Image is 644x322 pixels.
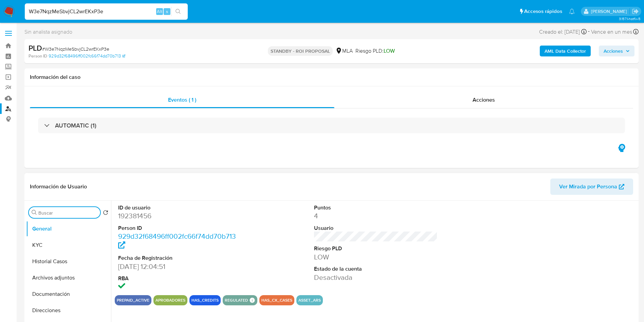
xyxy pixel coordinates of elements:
[26,221,111,237] button: General
[26,253,111,270] button: Historial Casos
[171,7,185,16] button: search-icon
[38,118,625,133] div: AUTOMATIC (1)
[591,8,629,15] p: rocio.garcia@mercadolibre.com
[118,231,236,251] a: 929d32f68496ff002fc66f74dd70b713
[155,299,185,302] button: Aprobadores
[604,46,623,56] span: Acciones
[118,211,242,221] dd: 192381456
[29,53,47,59] b: Person ID
[29,43,42,53] b: PLD
[118,254,242,262] dt: Fecha de Registración
[117,299,149,302] button: prepaid_active
[118,275,242,282] dt: RBA
[588,27,590,36] span: -
[103,210,108,217] button: Volver al orden por defecto
[26,286,111,302] button: Documentación
[26,270,111,286] button: Archivos adjuntos
[298,299,321,302] button: asset_ars
[540,46,591,56] button: AML Data Collector
[591,28,632,36] span: Vence en un mes
[118,262,242,271] dd: [DATE] 12:04:51
[569,9,575,14] a: Notificaciones
[268,46,333,56] p: STANDBY - ROI PROPOSAL
[24,28,72,36] span: Sin analista asignado
[49,53,125,59] a: 929d32f68496ff002fc66f74dd70b713
[384,47,395,55] span: LOW
[314,273,438,282] dd: Desactivada
[632,8,639,15] a: Salir
[261,299,292,302] button: has_cx_cases
[26,237,111,253] button: KYC
[314,252,438,262] dd: LOW
[118,224,242,232] dt: Person ID
[314,204,438,211] dt: Puntos
[25,7,188,16] input: Buscar usuario o caso...
[157,8,162,15] span: Alt
[118,204,242,211] dt: ID de usuario
[55,122,96,129] h3: AUTOMATIC (1)
[225,299,248,302] button: regulated
[335,47,353,55] div: MLA
[32,210,37,215] button: Buscar
[166,8,168,15] span: s
[550,179,633,195] button: Ver Mirada por Persona
[314,224,438,232] dt: Usuario
[355,47,395,55] span: Riesgo PLD:
[524,8,562,15] span: Accesos rápidos
[599,46,634,56] button: Acciones
[168,96,196,104] span: Eventos ( 1 )
[314,245,438,252] dt: Riesgo PLD
[314,265,438,273] dt: Estado de la cuenta
[30,183,87,190] h1: Información de Usuario
[559,179,617,195] span: Ver Mirada por Persona
[314,211,438,221] dd: 4
[473,96,495,104] span: Acciones
[30,74,633,81] h1: Información del caso
[42,46,109,52] span: # W3e7NqzMeSbvjCL2wrEKxP3e
[545,46,586,56] b: AML Data Collector
[26,302,111,319] button: Direcciones
[539,27,587,36] div: Creado el: [DATE]
[191,299,219,302] button: has_credits
[38,210,97,216] input: Buscar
